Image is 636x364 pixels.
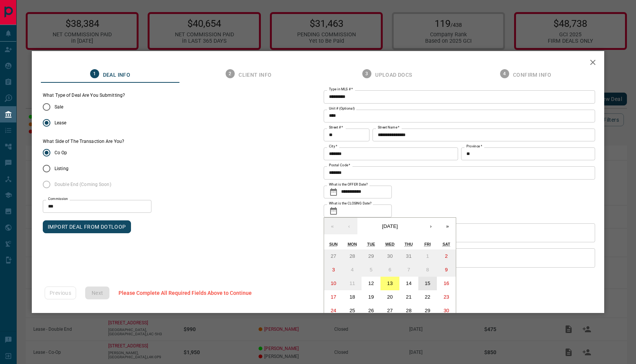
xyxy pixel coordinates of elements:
[418,249,437,263] button: August 1, 2025
[437,263,456,277] button: August 9, 2025
[387,308,393,313] abbr: August 27, 2025
[437,249,456,263] button: August 2, 2025
[329,163,350,168] label: Postal Code
[425,308,430,313] abbr: August 29, 2025
[343,290,362,304] button: August 18, 2025
[332,267,335,273] abbr: August 3, 2025
[387,294,393,300] abbr: August 20, 2025
[324,290,343,304] button: August 17, 2025
[362,249,380,263] button: July 29, 2025
[418,263,437,277] button: August 8, 2025
[444,280,449,286] abbr: August 16, 2025
[466,144,482,149] label: Province
[362,263,380,277] button: August 5, 2025
[343,304,362,318] button: August 25, 2025
[367,242,375,246] abbr: Tuesday
[349,308,355,313] abbr: August 25, 2025
[380,290,399,304] button: August 20, 2025
[357,218,422,234] button: [DATE]
[348,242,357,246] abbr: Monday
[399,290,418,304] button: August 21, 2025
[444,308,449,313] abbr: August 30, 2025
[343,263,362,277] button: August 4, 2025
[324,304,343,318] button: August 24, 2025
[330,253,336,259] abbr: July 27, 2025
[330,280,336,286] abbr: August 10, 2025
[329,106,355,111] label: Unit # (Optional)
[351,267,354,273] abbr: August 4, 2025
[385,242,395,246] abbr: Wednesday
[425,280,430,286] abbr: August 15, 2025
[437,277,456,290] button: August 16, 2025
[380,263,399,277] button: August 6, 2025
[43,220,131,233] button: IMPORT DEAL FROM DOTLOOP
[424,242,431,246] abbr: Friday
[370,267,373,273] abbr: August 5, 2025
[324,263,343,277] button: August 3, 2025
[55,104,63,110] span: Sale
[43,138,124,145] label: What Side of The Transaction Are You?
[329,144,337,149] label: City
[437,304,456,318] button: August 30, 2025
[418,290,437,304] button: August 22, 2025
[418,304,437,318] button: August 29, 2025
[406,294,412,300] abbr: August 21, 2025
[399,304,418,318] button: August 28, 2025
[439,218,456,234] button: »
[387,253,393,259] abbr: July 30, 2025
[444,294,449,300] abbr: August 23, 2025
[55,165,69,172] span: Listing
[443,242,450,246] abbr: Saturday
[425,294,430,300] abbr: August 22, 2025
[426,253,429,259] abbr: August 1, 2025
[329,87,353,92] label: Type in MLS #
[343,249,362,263] button: July 28, 2025
[399,249,418,263] button: July 31, 2025
[55,119,67,126] span: Lease
[378,125,399,130] label: Street Name
[426,267,429,273] abbr: August 8, 2025
[330,294,336,300] abbr: August 17, 2025
[343,277,362,290] button: August 11, 2025
[349,280,355,286] abbr: August 11, 2025
[406,253,412,259] abbr: July 31, 2025
[330,308,336,313] abbr: August 24, 2025
[362,277,380,290] button: August 12, 2025
[362,304,380,318] button: August 26, 2025
[329,201,371,206] label: What is the CLOSING Date?
[48,197,68,201] label: Commission
[445,267,447,273] abbr: August 9, 2025
[445,253,447,259] abbr: August 2, 2025
[43,92,125,99] legend: What Type of Deal Are You Submitting?
[55,149,67,156] span: Co Op
[406,280,412,286] abbr: August 14, 2025
[382,223,398,229] span: [DATE]
[368,308,374,313] abbr: August 26, 2025
[387,280,393,286] abbr: August 13, 2025
[406,308,412,313] abbr: August 28, 2025
[341,218,357,234] button: ‹
[55,181,111,188] span: Double End (Coming Soon)
[380,304,399,318] button: August 27, 2025
[362,290,380,304] button: August 19, 2025
[368,280,374,286] abbr: August 12, 2025
[349,253,355,259] abbr: July 28, 2025
[329,182,368,187] label: What is the OFFER Date?
[329,125,343,130] label: Street #
[422,218,439,234] button: ›
[324,249,343,263] button: July 27, 2025
[405,242,413,246] abbr: Thursday
[103,72,131,79] span: Deal Info
[349,294,355,300] abbr: August 18, 2025
[380,249,399,263] button: July 30, 2025
[118,290,252,296] span: Please Complete All Required Fields Above to Continue
[418,277,437,290] button: August 15, 2025
[437,290,456,304] button: August 23, 2025
[368,253,374,259] abbr: July 29, 2025
[407,267,410,273] abbr: August 7, 2025
[329,242,338,246] abbr: Sunday
[388,267,391,273] abbr: August 6, 2025
[368,294,374,300] abbr: August 19, 2025
[399,263,418,277] button: August 7, 2025
[380,277,399,290] button: August 13, 2025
